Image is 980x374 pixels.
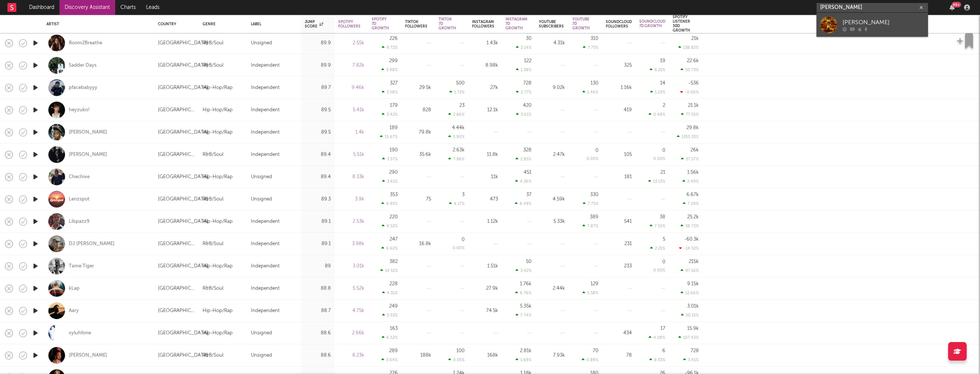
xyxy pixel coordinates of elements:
[688,81,699,86] div: -536
[472,217,498,226] div: 1.12k
[69,196,90,203] a: Lenzspot
[338,284,364,293] div: 5.52k
[69,151,107,158] a: [PERSON_NAME]
[539,217,565,226] div: 5.33k
[203,22,240,26] div: Genre
[660,58,665,63] div: 19
[472,306,498,315] div: 74.5k
[586,157,598,161] div: 0.00 %
[660,170,665,175] div: 21
[606,173,632,181] div: 181
[158,173,208,181] div: [GEOGRAPHIC_DATA]
[816,3,928,12] input: Search for artists
[203,39,223,48] div: R&B/Soul
[453,148,465,152] div: 2.63k
[389,58,398,63] div: 299
[690,148,699,152] div: 26k
[389,348,398,353] div: 289
[950,4,955,10] button: 99+
[680,268,699,273] div: 97.16 %
[69,218,90,225] div: Lilspazz9
[680,90,699,94] div: -0.66 %
[683,201,699,206] div: 7.29 %
[338,173,364,181] div: 8.33k
[158,128,208,137] div: [GEOGRAPHIC_DATA]
[590,192,598,197] div: 330
[650,90,665,94] div: 1.22 %
[662,148,665,153] div: 0
[539,20,564,29] div: YouTube Subscribers
[687,281,699,286] div: 9.15k
[583,201,598,206] div: 7.75 %
[69,62,97,69] a: Sadder Days
[472,83,498,92] div: 27k
[405,239,431,248] div: 16.8k
[381,67,398,72] div: 3.98 %
[251,284,279,293] div: Independent
[456,81,465,86] div: 500
[405,351,431,360] div: 188k
[158,39,208,48] div: [GEOGRAPHIC_DATA]
[381,246,398,251] div: 6.62 %
[606,217,632,226] div: 541
[305,39,331,48] div: 89.9
[158,351,208,360] div: [GEOGRAPHIC_DATA]
[515,201,531,206] div: 8.49 %
[520,304,531,309] div: 5.35k
[526,259,531,264] div: 50
[338,106,364,115] div: 5.41k
[305,20,323,29] div: Jump Score
[382,290,398,295] div: 4.31 %
[69,263,94,270] div: Tame Tiger
[449,201,465,206] div: 4.17 %
[251,306,279,315] div: Independent
[69,107,90,113] a: heyzuko!
[539,195,565,204] div: 4.59k
[338,39,364,48] div: 2.55k
[456,348,465,353] div: 100
[251,195,272,204] div: Unsigned
[251,217,279,226] div: Independent
[158,106,195,115] div: [GEOGRAPHIC_DATA]
[203,106,233,115] div: Hip-Hop/Rap
[158,195,208,204] div: [GEOGRAPHIC_DATA]
[158,61,208,70] div: [GEOGRAPHIC_DATA]
[203,284,223,293] div: R&B/Soul
[390,103,398,108] div: 179
[389,259,398,264] div: 382
[682,179,699,184] div: 2.49 %
[660,215,665,219] div: 38
[472,195,498,204] div: 473
[305,150,331,159] div: 89.4
[203,217,233,226] div: Hip-Hop/Rap
[305,173,331,181] div: 89.4
[405,106,431,115] div: 828
[681,313,699,317] div: 20.15 %
[678,45,699,50] div: 138.82 %
[69,84,97,91] div: pfacebabyyy
[69,285,80,292] div: kLap
[69,241,114,247] div: DJ [PERSON_NAME]
[648,179,665,184] div: 13.13 %
[305,351,331,360] div: 88.6
[158,217,208,226] div: [GEOGRAPHIC_DATA]
[251,106,279,115] div: Independent
[650,246,665,251] div: 2.21 %
[203,262,233,271] div: Hip-Hop/Rap
[582,290,598,295] div: 5.58 %
[453,246,465,251] div: 0.00 %
[681,157,699,161] div: 37.57 %
[572,17,590,30] div: YouTube 7D Growth
[382,179,398,184] div: 3.61 %
[606,150,632,159] div: 105
[69,352,107,359] div: [PERSON_NAME]
[338,128,364,137] div: 1.4k
[382,313,398,317] div: 5.53 %
[662,259,665,264] div: 0
[69,174,90,180] a: Chechive
[338,239,364,248] div: 3.98k
[405,150,431,159] div: 35.6k
[681,112,699,117] div: 77.55 %
[203,195,223,204] div: R&B/Soul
